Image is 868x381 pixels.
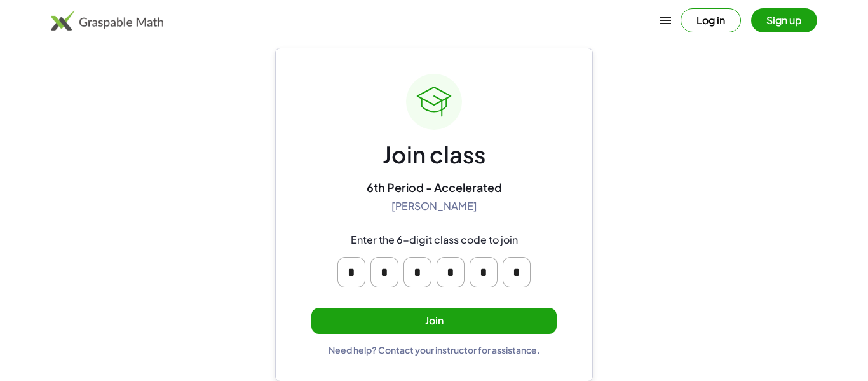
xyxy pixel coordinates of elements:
input: Please enter OTP character 2 [370,257,398,287]
div: Join class [383,140,485,170]
button: Log in [681,8,741,32]
input: Please enter OTP character 5 [470,257,498,287]
input: Please enter OTP character 6 [503,257,531,287]
input: Please enter OTP character 3 [403,257,431,287]
button: Sign up [751,8,817,32]
div: Need help? Contact your instructor for assistance. [329,344,540,356]
div: [PERSON_NAME] [391,200,477,213]
input: Please enter OTP character 1 [337,257,365,287]
div: 6th Period - Accelerated [367,180,502,195]
button: Join [311,308,557,334]
div: Enter the 6-digit class code to join [351,233,518,247]
input: Please enter OTP character 4 [437,257,465,287]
